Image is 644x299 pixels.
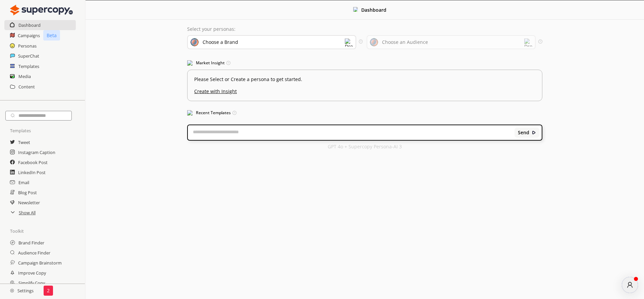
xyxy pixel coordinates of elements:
[203,40,238,45] div: Choose a Brand
[328,144,402,149] p: GPT 4o + Supercopy Persona-AI 3
[187,110,193,116] img: Popular Templates
[345,39,353,47] img: Dropdown Icon
[353,7,358,12] img: Close
[10,3,73,17] img: Close
[187,26,542,32] p: Select your personas:
[18,147,55,157] a: Instagram Caption
[622,277,638,293] button: atlas-launcher
[18,61,39,71] a: Templates
[18,278,45,288] a: Simplify Copy
[370,38,378,46] img: Audience Icon
[18,137,30,147] a: Tweet
[622,277,638,293] div: atlas-message-author-avatar
[359,40,363,44] img: Tooltip Icon
[18,268,46,278] a: Improve Copy
[18,188,37,198] a: Blog Post
[19,208,36,218] a: Show All
[191,38,199,46] img: Brand Icon
[18,248,50,258] a: Audience Finder
[194,85,535,94] u: Create with Insight
[18,177,29,188] a: Email
[361,7,386,13] b: Dashboard
[18,41,37,51] a: Personas
[382,40,428,45] div: Choose an Audience
[187,60,193,66] img: Market Insight
[18,157,48,167] a: Facebook Post
[18,198,40,208] a: Newsletter
[43,30,60,41] p: Beta
[532,130,536,135] img: Close
[232,111,236,115] img: Tooltip Icon
[18,258,62,268] a: Campaign Brainstorm
[18,167,46,177] a: LinkedIn Post
[518,130,529,135] b: Send
[18,51,39,61] a: SuperChat
[18,71,31,81] a: Media
[18,238,44,248] a: Brand Finder
[194,77,535,82] p: Please Select or Create a persona to get started.
[18,30,40,41] a: Campaigns
[187,108,542,118] h3: Recent Templates
[10,289,14,293] img: Close
[226,61,230,65] img: Tooltip Icon
[18,20,41,30] a: Dashboard
[47,288,50,293] p: 2
[187,58,542,68] h3: Market Insight
[18,82,35,92] a: Content
[538,40,542,44] img: Tooltip Icon
[524,39,532,47] img: Dropdown Icon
